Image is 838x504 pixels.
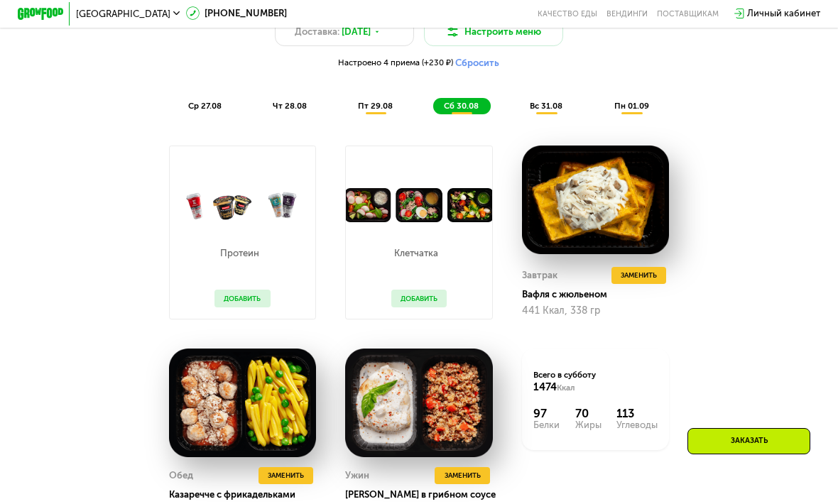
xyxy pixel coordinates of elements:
[169,489,326,500] div: Казаречче с фрикадельками
[188,101,222,111] span: ср 27.08
[533,407,560,421] div: 97
[606,9,648,18] a: Вендинги
[424,18,564,45] button: Настроить меню
[522,305,670,317] div: 441 Ккал, 338 гр
[616,407,658,421] div: 113
[444,101,479,111] span: сб 30.08
[538,9,597,18] a: Качество еды
[345,467,369,485] div: Ужин
[611,267,666,285] button: Заменить
[273,101,307,111] span: чт 28.08
[345,489,502,500] div: [PERSON_NAME] в грибном соусе
[295,25,339,39] span: Доставка:
[557,383,575,393] span: Ккал
[616,420,658,429] div: Углеводы
[533,420,560,429] div: Белки
[342,25,371,39] span: [DATE]
[358,101,393,111] span: пт 29.08
[186,6,287,21] a: [PHONE_NUMBER]
[76,9,170,18] span: [GEOGRAPHIC_DATA]
[614,101,649,111] span: пн 01.09
[455,57,499,69] button: Сбросить
[530,101,562,111] span: вс 31.08
[687,428,810,454] div: Заказать
[391,290,447,307] button: Добавить
[657,9,719,18] div: поставщикам
[575,420,602,429] div: Жиры
[621,270,657,281] span: Заменить
[533,369,658,395] div: Всего в субботу
[214,248,264,258] p: Протеин
[391,248,441,258] p: Клетчатка
[747,6,820,21] div: Личный кабинет
[259,467,313,485] button: Заменить
[522,267,557,285] div: Завтрак
[214,290,270,307] button: Добавить
[575,407,602,421] div: 70
[435,467,489,485] button: Заменить
[522,289,679,300] div: Вафля с жюльеном
[533,380,557,393] span: 1474
[268,470,304,481] span: Заменить
[169,467,193,485] div: Обед
[445,470,481,481] span: Заменить
[338,59,453,67] span: Настроено 4 приема (+230 ₽)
